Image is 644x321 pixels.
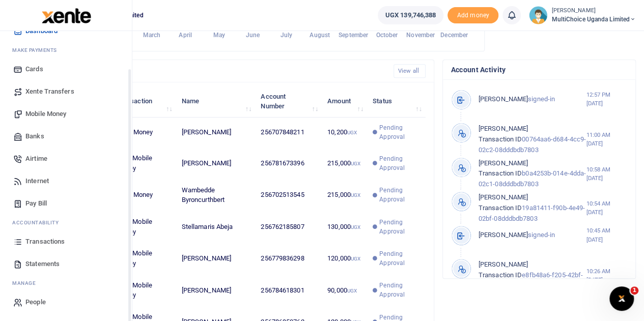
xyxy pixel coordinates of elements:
li: Ac [8,215,124,230]
img: logo-large [42,8,91,23]
td: Airtel Money [111,118,176,148]
span: [PERSON_NAME] [479,260,528,268]
p: 00764aa6-d684-4cc9-02c2-08dddbdb7803 [479,124,586,155]
span: [PERSON_NAME] [479,159,528,167]
p: e8fb48a6-f205-42bf-02ae-08dddbdb7803 [479,259,586,291]
p: signed-in [479,94,586,105]
td: [PERSON_NAME] [176,148,255,179]
th: Transaction: activate to sort column ascending [111,85,176,117]
span: Pending Approval [379,154,419,172]
span: ake Payments [17,46,57,54]
span: [PERSON_NAME] [479,95,528,103]
small: UGX [351,161,360,166]
span: Cards [25,64,43,74]
tspan: April [179,32,192,39]
span: countability [20,219,59,226]
span: MultiChoice Uganda Limited [551,15,636,24]
th: Status: activate to sort column ascending [367,85,426,117]
td: 256779836298 [255,243,322,274]
a: Add money [447,11,498,18]
small: UGX [351,224,360,230]
td: Stellamaris Abeja [176,211,255,243]
td: [PERSON_NAME] [176,275,255,306]
p: 19a81411-f90b-4e49-02bf-08dddbdb7803 [479,192,586,224]
span: Dashboard [25,26,58,36]
a: Mobile Money [8,103,124,125]
a: Statements [8,253,124,275]
span: People [25,297,46,307]
p: signed-in [479,230,586,241]
span: Transaction ID [479,169,522,177]
td: 215,000 [322,148,367,179]
small: [PERSON_NAME] [551,7,636,15]
span: Xente Transfers [25,86,74,97]
small: 12:57 PM [DATE] [586,91,627,108]
span: Add money [447,7,498,24]
span: Pending Approval [379,186,419,204]
tspan: November [406,32,435,39]
td: 120,000 [322,243,367,274]
span: [PERSON_NAME] [479,193,528,201]
tspan: July [280,32,292,39]
td: 215,000 [322,179,367,211]
a: Dashboard [8,20,124,42]
td: [PERSON_NAME] [176,243,255,274]
li: Toup your wallet [447,7,498,24]
td: MTN Mobile Money [111,211,176,243]
img: profile-user [529,6,547,24]
th: Name: activate to sort column ascending [176,85,255,117]
small: UGX [351,192,360,198]
tspan: December [440,32,468,39]
a: Internet [8,170,124,192]
span: Transaction ID [479,271,522,279]
small: UGX [347,130,357,135]
li: M [8,42,124,58]
td: 256702513545 [255,179,322,211]
td: MTN Mobile Money [111,275,176,306]
a: Airtime [8,148,124,170]
li: M [8,275,124,291]
small: 10:58 AM [DATE] [586,165,627,183]
tspan: March [143,32,161,39]
th: Amount: activate to sort column ascending [322,85,367,117]
td: MTN Mobile Money [111,148,176,179]
a: Cards [8,58,124,80]
span: [PERSON_NAME] [479,125,528,132]
td: Wambedde Byroncurthbert [176,179,255,211]
td: 256784618301 [255,275,322,306]
td: 256762185807 [255,211,322,243]
span: 1 [630,286,638,295]
span: Transaction ID [479,135,522,143]
small: 10:54 AM [DATE] [586,199,627,217]
tspan: September [339,32,369,39]
tspan: October [376,32,399,39]
td: [PERSON_NAME] [176,118,255,148]
a: Transactions [8,230,124,253]
iframe: Intercom live chat [609,286,634,311]
a: logo-small logo-large logo-large [41,11,91,19]
h4: Account Activity [451,64,627,75]
li: Wallet ballance [374,6,448,24]
span: Banks [25,131,44,141]
span: Transaction ID [479,204,522,212]
td: MTN Mobile Money [111,243,176,274]
small: 10:45 AM [DATE] [586,226,627,244]
span: UGX 139,746,388 [385,10,436,20]
td: 90,000 [322,275,367,306]
span: Mobile Money [25,109,66,119]
tspan: August [310,32,330,39]
td: Airtel Money [111,179,176,211]
a: profile-user [PERSON_NAME] MultiChoice Uganda Limited [529,6,636,24]
a: Banks [8,125,124,148]
td: 256707848211 [255,118,322,148]
small: 11:00 AM [DATE] [586,131,627,148]
span: Statements [25,259,60,269]
p: b0a4253b-014e-4dda-02c1-08dddbdb7803 [479,158,586,190]
td: 10,200 [322,118,367,148]
span: Pending Approval [379,123,419,141]
span: Airtime [25,154,47,164]
span: Pending Approval [379,281,419,299]
a: Xente Transfers [8,80,124,103]
tspan: May [213,32,225,39]
span: Transactions [25,237,65,247]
